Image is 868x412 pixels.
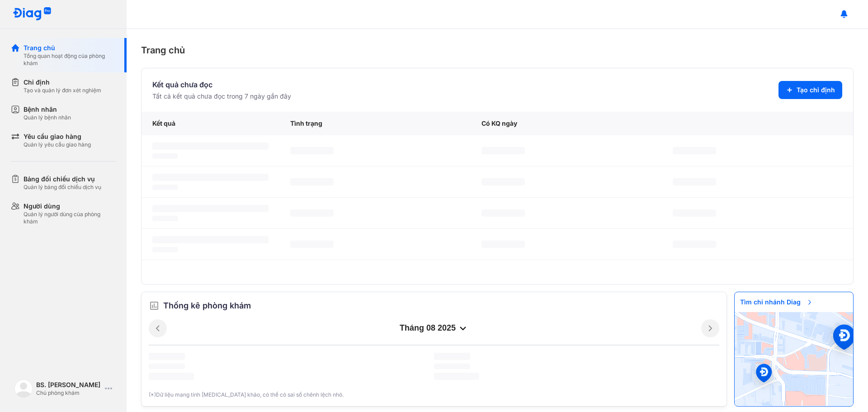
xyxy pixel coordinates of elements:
[24,43,116,52] div: Trang chủ
[471,112,662,135] div: Có KQ ngày
[152,153,178,159] span: ‌
[152,185,178,190] span: ‌
[142,112,279,135] div: Kết quả
[24,52,116,67] div: Tổng quan hoạt động của phòng khám
[152,247,178,252] span: ‌
[434,353,470,360] span: ‌
[481,209,525,217] span: ‌
[290,147,334,154] span: ‌
[141,43,854,57] div: Trang chủ
[14,379,33,398] img: logo
[149,300,160,311] img: order.5a6da16c.svg
[152,79,291,90] div: Kết quả chưa đọc
[279,112,471,135] div: Tình trạng
[152,174,269,181] span: ‌
[673,178,716,185] span: ‌
[13,7,52,21] img: logo
[152,205,269,212] span: ‌
[163,299,251,312] span: Thống kê phòng khám
[24,202,116,211] div: Người dùng
[152,236,269,243] span: ‌
[290,178,334,185] span: ‌
[24,132,91,141] div: Yêu cầu giao hàng
[24,141,91,148] div: Quản lý yêu cầu giao hàng
[149,353,185,360] span: ‌
[481,147,525,154] span: ‌
[152,216,178,221] span: ‌
[24,114,71,121] div: Quản lý bệnh nhân
[673,209,716,217] span: ‌
[24,175,101,184] div: Bảng đối chiếu dịch vụ
[290,209,334,217] span: ‌
[434,364,470,369] span: ‌
[24,87,101,94] div: Tạo và quản lý đơn xét nghiệm
[36,380,101,389] div: BS. [PERSON_NAME]
[735,292,819,312] span: Tìm chi nhánh Diag
[797,85,835,95] span: Tạo chỉ định
[167,323,701,334] div: tháng 08 2025
[149,364,185,369] span: ‌
[434,373,479,380] span: ‌
[481,178,525,185] span: ‌
[24,105,71,114] div: Bệnh nhân
[149,391,719,399] div: (*)Dữ liệu mang tính [MEDICAL_DATA] khảo, có thể có sai số chênh lệch nhỏ.
[152,92,291,101] div: Tất cả kết quả chưa đọc trong 7 ngày gần đây
[24,211,116,225] div: Quản lý người dùng của phòng khám
[778,81,842,99] button: Tạo chỉ định
[673,147,716,154] span: ‌
[24,78,101,87] div: Chỉ định
[481,241,525,248] span: ‌
[152,142,269,150] span: ‌
[36,389,101,397] div: Chủ phòng khám
[290,241,334,248] span: ‌
[673,241,716,248] span: ‌
[24,184,101,191] div: Quản lý bảng đối chiếu dịch vụ
[149,373,194,380] span: ‌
